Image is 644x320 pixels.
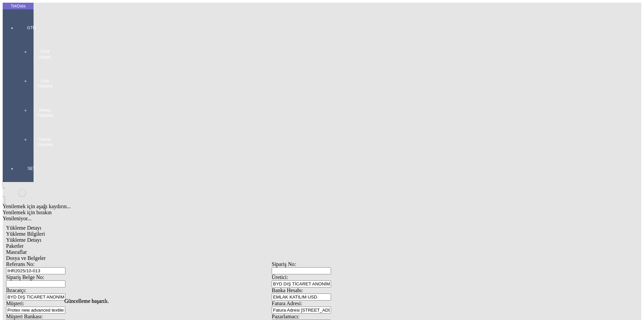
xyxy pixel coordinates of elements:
[6,231,45,237] span: Yükleme Bilgileri
[6,237,41,243] span: Yükleme Detayı
[6,243,23,249] span: Paketler
[6,249,27,255] span: Masraflar
[35,49,55,60] span: GTM Kokpit
[3,210,541,216] div: Yenilemek için bırakın
[6,287,26,293] span: İhracatçı:
[3,203,541,210] div: Yenilemek için aşağı kaydırın...
[3,3,34,9] div: TekData
[272,274,288,280] span: Üretici:
[21,166,42,171] span: SET
[6,225,41,231] span: Yükleme Detayı
[272,261,296,267] span: Sipariş No:
[21,25,42,31] span: GTM
[3,216,541,222] div: Yenileniyor...
[6,274,44,280] span: Sipariş Belge No:
[35,107,55,118] span: Hesap Yönetimi
[6,261,35,267] span: Referans No:
[6,314,43,319] span: Müşteri Bankası:
[6,301,24,306] span: Müşteri:
[6,255,46,261] span: Dosya ve Belgeler
[35,137,55,147] span: İhracat Yönetimi
[272,314,300,319] span: Pazarlamacı:
[64,298,580,304] div: Güncelleme başarılı.
[272,287,303,293] span: Banka Hesabı:
[35,78,55,89] span: Ürün Yönetimi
